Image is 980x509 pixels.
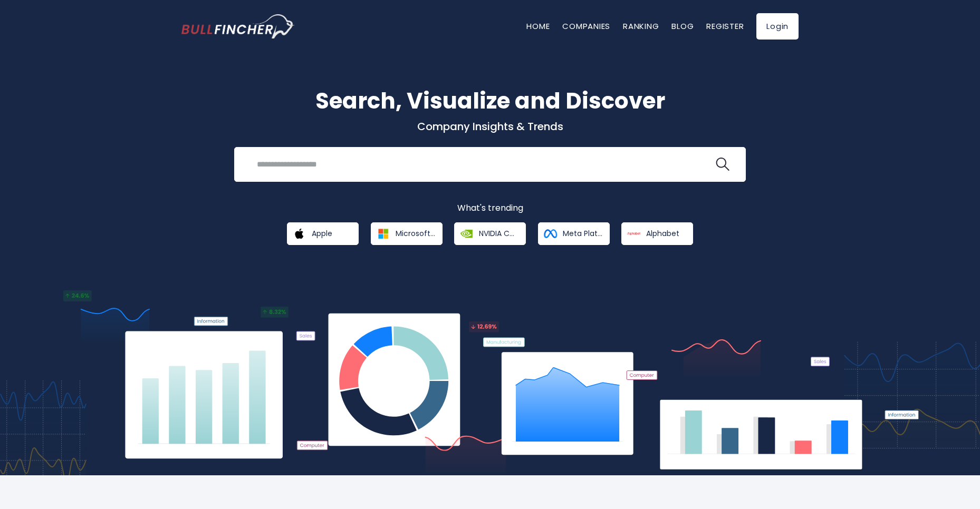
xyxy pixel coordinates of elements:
[181,14,295,38] img: bullfincher logo
[181,14,295,38] a: Go to homepage
[646,229,679,238] span: Alphabet
[621,222,693,245] a: Alphabet
[716,158,729,171] img: search icon
[563,229,602,238] span: Meta Platforms
[454,222,526,245] a: NVIDIA Corporation
[181,120,799,133] p: Company Insights & Trends
[396,229,435,238] span: Microsoft Corporation
[479,229,518,238] span: NVIDIA Corporation
[756,13,799,40] a: Login
[671,21,694,32] a: Blog
[706,21,744,32] a: Register
[623,21,659,32] a: Ranking
[181,203,799,214] p: What's trending
[526,21,550,32] a: Home
[312,229,332,238] span: Apple
[287,222,359,245] a: Apple
[371,222,443,245] a: Microsoft Corporation
[538,222,610,245] a: Meta Platforms
[562,21,610,32] a: Companies
[181,84,799,118] h1: Search, Visualize and Discover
